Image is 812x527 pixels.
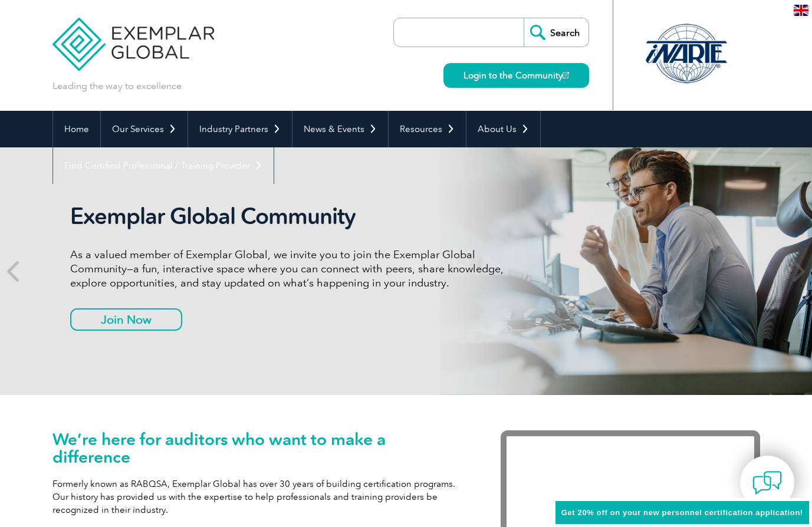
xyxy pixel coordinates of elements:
[52,430,465,466] h1: We’re here for auditors who want to make a difference
[794,5,808,16] img: en
[53,111,100,147] a: Home
[53,147,274,184] a: Find Certified Professional / Training Provider
[561,508,803,517] span: Get 20% off on your new personnel certification application!
[101,111,188,147] a: Our Services
[52,80,182,93] p: Leading the way to excellence
[752,468,782,498] img: contact-chat.png
[563,72,569,78] img: open_square.png
[70,203,512,230] h2: Exemplar Global Community
[292,111,388,147] a: News & Events
[443,63,589,88] a: Login to the Community
[389,111,466,147] a: Resources
[52,477,465,516] p: Formerly known as RABQSA, Exemplar Global has over 30 years of building certification programs. O...
[466,111,540,147] a: About Us
[524,18,589,47] input: Search
[70,308,182,331] a: Join Now
[188,111,292,147] a: Industry Partners
[70,248,512,290] p: As a valued member of Exemplar Global, we invite you to join the Exemplar Global Community—a fun,...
